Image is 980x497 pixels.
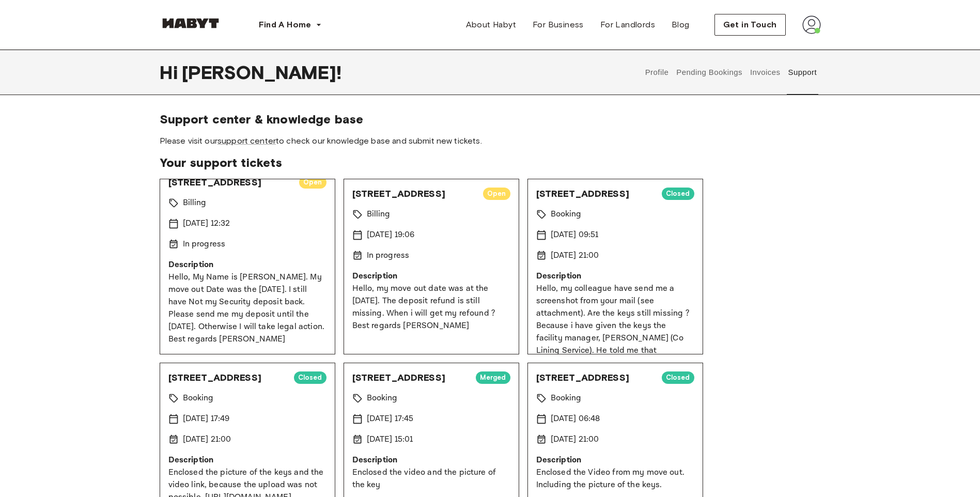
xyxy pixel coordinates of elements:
p: Description [352,454,510,467]
p: Enclosed the video and the picture of the key [352,467,510,491]
p: [DATE] 21:00 [183,433,231,446]
p: [DATE] 17:45 [367,413,414,425]
p: Hello, My Name is [PERSON_NAME]. My move out Date was the [DATE]. I still have Not my Security de... [168,271,326,346]
button: Pending Bookings [675,50,744,95]
p: Hello, my move out date was at the [DATE]. The deposit refund is still missing. When i will get m... [352,283,510,332]
img: avatar [802,15,821,34]
button: Get in Touch [714,14,786,36]
p: Description [168,454,326,467]
img: Habyt [160,18,222,28]
a: For Business [524,14,592,35]
span: Your support tickets [160,155,821,170]
span: Get in Touch [723,19,777,31]
p: Booking [183,392,214,405]
span: [STREET_ADDRESS] [352,371,468,384]
p: Description [168,259,326,271]
button: Profile [644,50,670,95]
span: [STREET_ADDRESS] [536,371,654,384]
span: Find A Home [259,19,312,31]
span: Closed [294,372,326,383]
span: [STREET_ADDRESS] [168,176,291,189]
p: Booking [551,392,582,405]
p: In progress [183,238,226,251]
span: Open [483,189,510,199]
p: Description [352,270,510,283]
button: Support [787,50,818,95]
p: [DATE] 21:00 [551,250,599,262]
span: For Landlords [600,19,655,31]
span: [STREET_ADDRESS] [168,371,286,384]
p: Description [536,454,694,467]
button: Find A Home [251,14,330,35]
span: [PERSON_NAME] ! [182,61,341,83]
a: Blog [663,14,698,35]
a: About Habyt [458,14,524,35]
p: [DATE] 12:32 [183,218,230,230]
p: Booking [551,208,582,221]
p: Booking [367,392,398,405]
div: user profile tabs [641,50,820,95]
p: [DATE] 15:01 [367,433,413,446]
span: Closed [662,372,694,383]
a: For Landlords [592,14,663,35]
p: [DATE] 21:00 [551,433,599,446]
span: About Habyt [466,19,516,31]
p: Billing [183,197,207,209]
span: Closed [662,189,694,199]
span: Blog [672,19,690,31]
span: Merged [476,372,510,383]
p: Billing [367,208,391,221]
span: Hi [160,61,182,83]
span: [STREET_ADDRESS] [536,188,654,200]
p: Description [536,270,694,283]
p: Enclosed the Video from my move out. Including the picture of the keys. [536,467,694,491]
span: [STREET_ADDRESS] [352,188,475,200]
span: Please visit our to check our knowledge base and submit new tickets. [160,135,821,147]
p: [DATE] 19:06 [367,229,415,241]
span: For Business [533,19,584,31]
button: Invoices [749,50,781,95]
p: [DATE] 17:49 [183,413,230,425]
p: [DATE] 09:51 [551,229,599,241]
a: support center [217,136,276,146]
p: [DATE] 06:48 [551,413,600,425]
p: In progress [367,250,410,262]
span: Support center & knowledge base [160,112,821,127]
span: Open [299,177,326,188]
p: Hello, my colleague have send me a screenshot from your mail (see attachment). Are the keys still... [536,283,694,394]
